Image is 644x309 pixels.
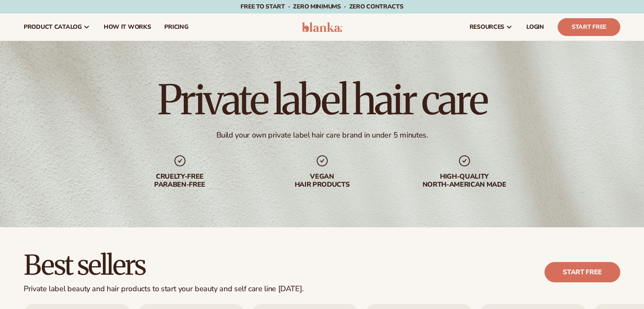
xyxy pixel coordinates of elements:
[97,14,158,41] a: How It Works
[126,173,234,189] div: cruelty-free paraben-free
[240,3,403,11] span: Free to start · ZERO minimums · ZERO contracts
[302,22,342,32] img: logo
[24,284,304,294] div: Private label beauty and hair products to start your beauty and self care line [DATE].
[158,80,486,120] h1: Private label hair care
[526,24,544,30] span: LOGIN
[520,14,551,41] a: LOGIN
[158,14,195,41] a: pricing
[164,24,188,30] span: pricing
[17,14,97,41] a: product catalog
[216,130,428,140] div: Build your own private label hair care brand in under 5 minutes.
[410,173,519,189] div: High-quality North-american made
[544,262,620,282] a: Start free
[558,18,620,36] a: Start Free
[268,173,376,189] div: Vegan hair products
[470,24,504,30] span: resources
[24,251,304,279] h2: Best sellers
[463,14,520,41] a: resources
[104,24,151,30] span: How It Works
[24,24,82,30] span: product catalog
